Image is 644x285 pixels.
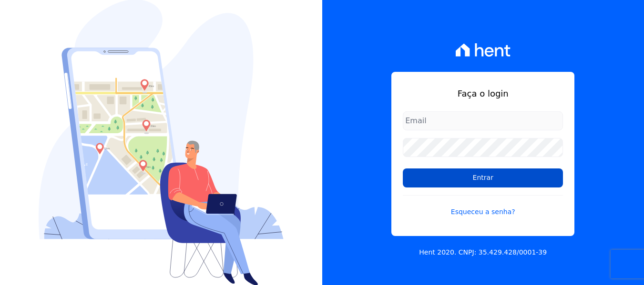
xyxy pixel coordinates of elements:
[403,87,563,100] h1: Faça o login
[419,247,547,257] p: Hent 2020. CNPJ: 35.429.428/0001-39
[403,168,563,187] input: Entrar
[403,195,563,217] a: Esqueceu a senha?
[403,111,563,130] input: Email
